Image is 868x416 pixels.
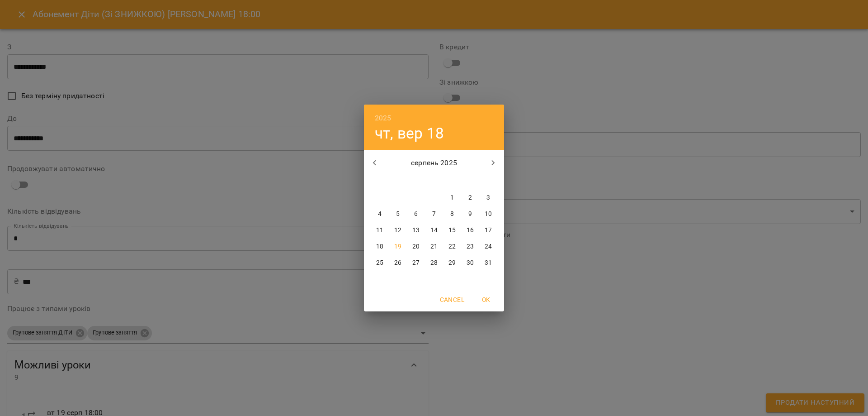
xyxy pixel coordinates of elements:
span: чт [426,176,442,185]
p: 8 [450,210,454,219]
button: 21 [426,239,442,255]
p: 31 [485,258,492,268]
p: 25 [376,258,383,268]
span: OK [475,294,497,305]
p: 28 [430,258,438,268]
button: 3 [480,190,496,206]
p: 23 [467,242,474,251]
button: 7 [426,206,442,222]
p: 10 [485,210,492,219]
p: 9 [468,210,472,219]
p: 11 [376,226,383,235]
p: 18 [376,242,383,251]
p: 30 [467,258,474,268]
button: 15 [444,222,460,239]
p: 21 [430,242,438,251]
button: 23 [462,239,478,255]
button: 24 [480,239,496,255]
p: 22 [448,242,456,251]
button: 4 [372,206,388,222]
p: 13 [412,226,420,235]
button: 18 [372,239,388,255]
span: нд [480,176,496,185]
p: 27 [412,258,420,268]
button: 25 [372,255,388,271]
button: 10 [480,206,496,222]
button: 19 [390,239,406,255]
p: 5 [396,210,400,219]
button: 1 [444,190,460,206]
span: пт [444,176,460,185]
p: 24 [485,242,492,251]
p: 20 [412,242,420,251]
span: вт [390,176,406,185]
button: 29 [444,255,460,271]
span: Cancel [440,294,464,305]
p: 29 [448,258,456,268]
button: 8 [444,206,460,222]
p: 6 [414,210,418,219]
button: 27 [408,255,424,271]
p: 3 [486,193,490,202]
button: OK [472,292,500,308]
p: 1 [450,193,454,202]
button: 31 [480,255,496,271]
button: 2025 [375,112,392,124]
button: 20 [408,239,424,255]
p: 26 [394,258,401,268]
span: пн [372,176,388,185]
p: 16 [467,226,474,235]
button: 11 [372,222,388,239]
p: 12 [394,226,401,235]
p: 4 [378,210,382,219]
p: 15 [448,226,456,235]
button: 17 [480,222,496,239]
p: 17 [485,226,492,235]
button: 28 [426,255,442,271]
button: 16 [462,222,478,239]
button: 26 [390,255,406,271]
button: 12 [390,222,406,239]
button: 30 [462,255,478,271]
button: 14 [426,222,442,239]
button: 6 [408,206,424,222]
span: сб [462,176,478,185]
button: 13 [408,222,424,239]
p: 19 [394,242,401,251]
p: 7 [432,210,436,219]
p: 2 [468,193,472,202]
button: 9 [462,206,478,222]
span: ср [408,176,424,185]
button: 2 [462,190,478,206]
button: 22 [444,239,460,255]
button: 5 [390,206,406,222]
p: 14 [430,226,438,235]
p: серпень 2025 [386,158,483,168]
button: Cancel [436,292,468,308]
button: чт, вер 18 [375,124,444,143]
